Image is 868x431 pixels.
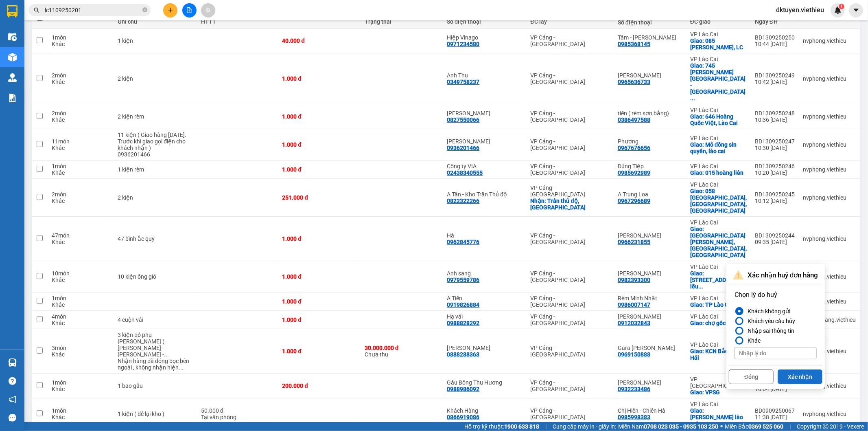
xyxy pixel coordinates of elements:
div: BD1309250249 [755,72,795,79]
div: 0986007147 [618,301,650,308]
div: VP Cảng - [GEOGRAPHIC_DATA] [530,313,610,326]
div: 10 món [52,270,109,277]
div: VP Cảng - [GEOGRAPHIC_DATA] [530,163,610,176]
div: 10:44 [DATE] [755,41,795,47]
div: Khác [52,169,109,176]
div: 11 kiện ( Giao hàng thứ 2, ngày 15/09. Trước khi giao gọi điện cho khách nhận ) [118,132,193,151]
img: warehouse-icon [8,73,17,82]
div: VP Lào Cai [690,181,747,188]
div: Hạ vải [447,313,522,320]
div: 47 bình ắc quy [118,235,193,242]
div: 30.000.000 đ [365,345,439,351]
div: Huy Hùng [618,232,682,239]
div: BD1309250248 [755,110,795,117]
div: 1 món [52,407,109,414]
div: Khác [52,41,109,47]
div: 11:38 [DATE] [755,414,795,420]
div: VP Cảng - [GEOGRAPHIC_DATA] [530,138,610,151]
div: 10:20 [DATE] [755,169,795,176]
div: 4 cuộn vải [118,317,193,323]
div: Hà Đình Hoan [618,270,682,277]
button: Đóng [729,369,774,384]
div: A Tiến [447,295,522,301]
span: Miền Nam [618,422,718,431]
img: solution-icon [8,94,17,102]
span: | [545,422,547,431]
div: 1 kiện [118,37,193,44]
div: VP Cảng - [GEOGRAPHIC_DATA] [530,295,610,308]
div: 1 món [52,163,109,169]
input: Tìm tên, số ĐT hoặc mã đơn [45,6,141,15]
span: | [789,422,791,431]
div: VP Lào Cai [690,107,747,113]
div: Giao: 585 đường điện biên, cốc lếu, lào cai [690,270,747,290]
div: Khác [52,301,109,308]
div: ĐC lấy [530,18,603,25]
div: Nhận: Trần thủ độ, Hà Nội [530,198,610,211]
div: Nhận hàng đã đóng bọc bên ngoài , không nhận hiện trạng hàng bên trong , 2 kiện là nắp thùng xe b... [118,358,193,371]
div: 10:30 [DATE] [755,145,795,151]
div: 3 kiện đồ phụ tùng ô tô ( ngân hành vietcombank - nguyễn văn sơn - 9999286888 ) [118,332,193,358]
div: 0985998383 [618,414,650,420]
span: notification [9,396,16,403]
div: Anh Trung [447,138,522,145]
span: ... [179,364,184,371]
div: VP Cảng - [GEOGRAPHIC_DATA] [530,407,610,420]
div: 251.000 đ [282,194,356,201]
button: Xác nhận [778,369,822,384]
div: Khác [744,336,761,345]
span: Miền Bắc [725,422,783,431]
div: Giao: 014 Trần Phú, Bắc Cường, LC [690,226,747,258]
div: 40.000 đ [282,37,356,44]
div: Số điện thoại [618,19,682,26]
div: Anh sang [447,270,522,277]
span: ... [164,351,169,358]
strong: 1900 633 818 [504,423,539,430]
div: Phương [618,138,682,145]
div: BD1309250247 [755,138,795,145]
div: Rèm Minh Nhật [618,295,682,301]
img: warehouse-icon [8,358,17,367]
span: search [34,7,39,13]
div: VP Cảng - [GEOGRAPHIC_DATA] [530,72,610,85]
div: Ngọc Sơn [447,345,522,351]
div: 1 bao gấu [118,383,193,389]
div: VP Lào Cai [690,313,747,320]
div: Công ty VIA [447,163,522,169]
div: VP Lào Cai [690,31,747,37]
div: 200.000 đ [282,383,356,389]
span: file-add [186,7,192,13]
strong: 0369 525 060 [748,423,783,430]
div: 02438340555 [447,169,483,176]
div: 10:42 [DATE] [755,79,795,85]
span: caret-down [853,7,860,14]
div: 2 kiện [118,194,193,201]
div: Giao: 745 trần phú -Nam Cường -lào cai [690,62,747,101]
div: 0988828292 [447,320,479,326]
div: nvphong.viethieu [803,348,856,354]
div: 1 món [52,295,109,301]
span: close-circle [142,7,147,12]
div: A Trung Loa [618,191,682,198]
div: 1.000 đ [282,75,356,82]
div: 47 món [52,232,109,239]
div: 2 món [52,72,109,79]
div: ĐC giao [690,18,740,25]
div: 0936201466 [447,145,479,151]
div: Anh Tiến [447,110,522,117]
div: Hiệp Vinago [447,34,522,41]
input: Nhập lý do [735,347,817,359]
div: 10:12 [DATE] [755,198,795,204]
span: ... [698,283,703,290]
div: 11 món [52,138,109,145]
div: Giao: VPSG [690,389,747,396]
span: ... [690,95,695,101]
div: Anh Thụ [447,72,522,79]
div: BD0909250067 [755,407,795,414]
div: 2 món [52,191,109,198]
div: Trạng thái [365,18,433,25]
div: Giao: kim tân lào cai [690,407,747,427]
div: Anh sơn [618,379,682,386]
div: Xác nhận huỷ đơn hàng [729,266,822,284]
div: VP Cảng - [GEOGRAPHIC_DATA] [530,345,610,358]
